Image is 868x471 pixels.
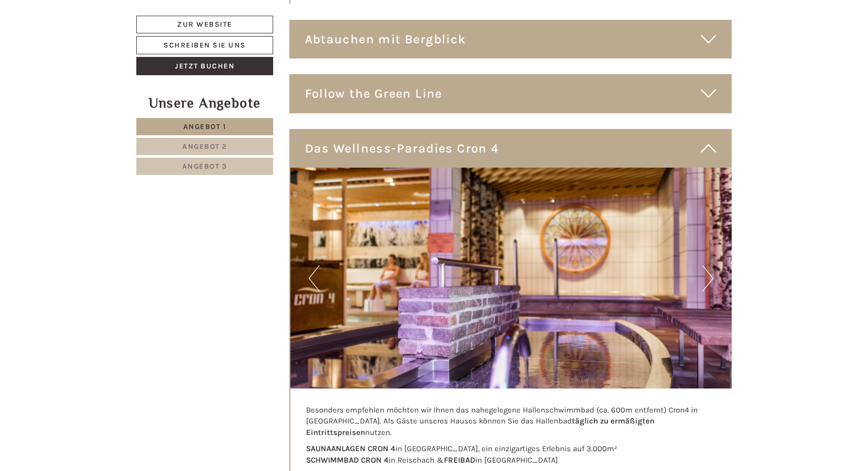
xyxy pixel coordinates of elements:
div: Unsere Angebote [136,93,273,113]
div: Hotel B&B Feldmessner [16,30,170,39]
button: Next [702,265,713,291]
div: Donnerstag [173,8,237,26]
small: 07:05 [16,51,170,58]
p: in [GEOGRAPHIC_DATA], ein einzigartiges Erlebnis auf 3.000m² in Reischach & in [GEOGRAPHIC_DATA] [306,443,717,466]
div: Das Wellness-Paradies Cron 4 [289,129,732,168]
strong: täglich zu ermäßigten Eintrittspreisen [306,416,654,437]
strong: FREIBAD [444,455,475,465]
div: Guten Tag, wie können wir Ihnen helfen? [8,28,175,60]
button: Previous [309,265,320,291]
strong: SAUNAANLAGEN CRON 4 [306,444,395,453]
span: Angebot 1 [183,122,227,131]
span: Angebot 3 [182,162,228,171]
div: Follow the Green Line [289,74,732,113]
span: Angebot 2 [182,142,227,151]
strong: SCHWIMMBAD CRON 4 [306,455,389,465]
button: Senden [345,275,410,293]
a: Zur Website [136,16,273,33]
a: Schreiben Sie uns [136,36,273,54]
p: Besonders empfehlen möchten wir Ihnen das nahegelegene Hallenschwimmbad (ca. 600m entfernt) Cron4... [306,405,717,438]
a: Jetzt buchen [136,57,273,75]
div: Abtauchen mit Bergblick [289,20,732,58]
